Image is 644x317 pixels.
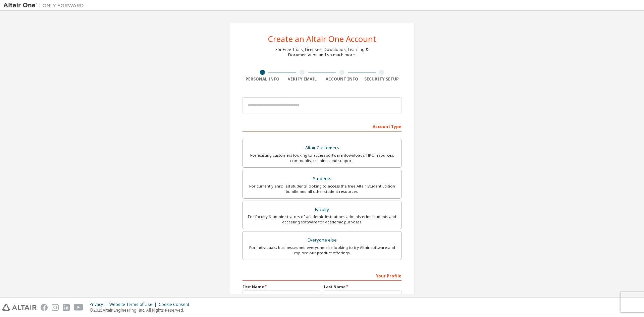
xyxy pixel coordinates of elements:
[243,284,320,289] label: First Name
[275,47,369,58] div: For Free Trials, Licenses, Downloads, Learning & Documentation and so much more.
[247,214,397,225] div: For faculty & administrators of academic institutions administering students and accessing softwa...
[243,121,401,131] div: Account Type
[243,270,401,281] div: Your Profile
[282,76,322,82] div: Verify Email
[2,304,37,311] img: altair_logo.svg
[247,143,397,153] div: Altair Customers
[362,76,402,82] div: Security Setup
[268,35,376,43] div: Create an Altair One Account
[247,235,397,245] div: Everyone else
[159,302,193,307] div: Cookie Consent
[52,304,59,311] img: instagram.svg
[3,2,87,9] img: Altair One
[109,302,159,307] div: Website Terms of Use
[74,304,84,311] img: youtube.svg
[247,245,397,256] div: For individuals, businesses and everyone else looking to try Altair software and explore our prod...
[247,174,397,183] div: Students
[324,284,401,289] label: Last Name
[247,153,397,163] div: For existing customers looking to access software downloads, HPC resources, community, trainings ...
[247,183,397,194] div: For currently enrolled students looking to access the free Altair Student Edition bundle and all ...
[41,304,48,311] img: facebook.svg
[90,307,193,313] p: © 2025 Altair Engineering, Inc. All Rights Reserved.
[90,302,109,307] div: Privacy
[247,205,397,214] div: Faculty
[63,304,70,311] img: linkedin.svg
[243,76,282,82] div: Personal Info
[322,76,362,82] div: Account Info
